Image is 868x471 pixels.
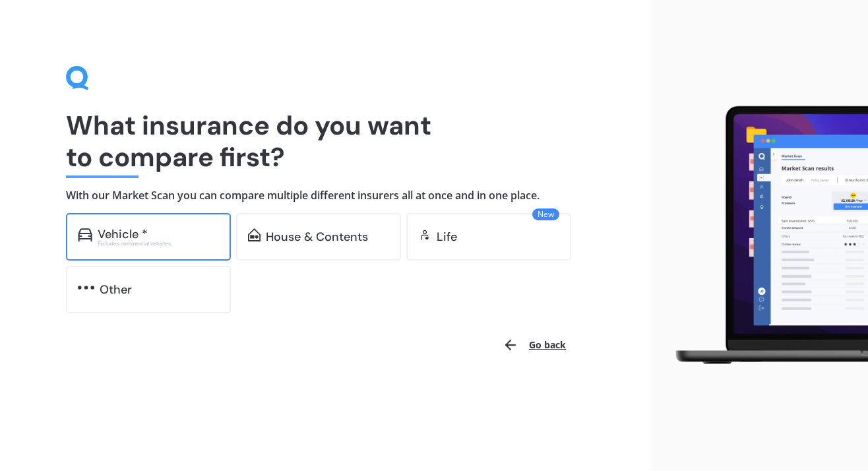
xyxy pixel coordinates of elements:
[662,100,868,371] img: laptop.webp
[66,189,585,203] h4: With our Market Scan you can compare multiple different insurers all at once and in one place.
[100,283,132,296] div: Other
[437,230,457,243] div: Life
[78,281,94,294] img: other.81dba5aafe580aa69f38.svg
[418,228,431,241] img: life.f720d6a2d7cdcd3ad642.svg
[266,230,368,243] div: House & Contents
[248,228,261,241] img: home-and-contents.b802091223b8502ef2dd.svg
[98,228,148,241] div: Vehicle *
[98,241,219,246] div: Excludes commercial vehicles
[66,110,585,173] h1: What insurance do you want to compare first?
[495,329,574,361] button: Go back
[532,208,559,220] span: New
[78,228,92,241] img: car.f15378c7a67c060ca3f3.svg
